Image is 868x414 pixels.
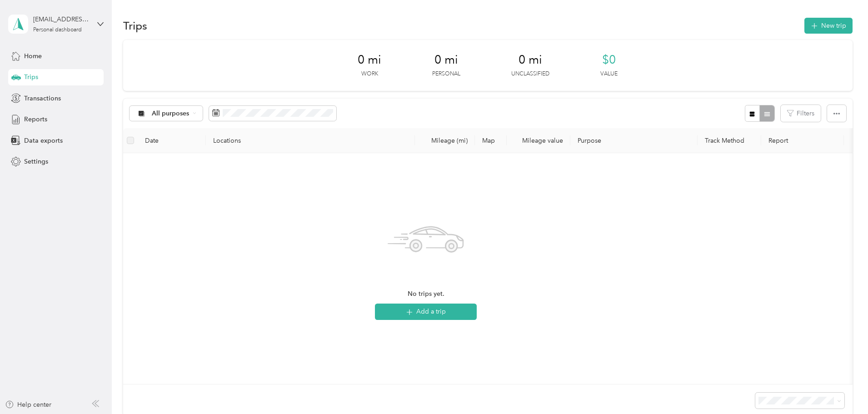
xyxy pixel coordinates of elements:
[24,51,42,61] span: Home
[434,53,458,67] span: 0 mi
[570,128,698,153] th: Purpose
[781,105,821,122] button: Filters
[475,128,507,153] th: Map
[24,94,61,103] span: Transactions
[817,363,868,414] iframe: Everlance-gr Chat Button Frame
[804,18,853,34] button: New trip
[358,53,381,67] span: 0 mi
[24,136,63,145] span: Data exports
[602,53,616,67] span: $0
[33,27,82,33] div: Personal dashboard
[24,72,38,82] span: Trips
[152,110,190,117] span: All purposes
[123,21,147,30] h1: Trips
[519,53,542,67] span: 0 mi
[432,70,460,78] p: Personal
[408,289,444,299] span: No trips yet.
[375,304,477,320] button: Add a trip
[361,70,378,78] p: Work
[415,128,475,153] th: Mileage (mi)
[511,70,549,78] p: Unclassified
[507,128,570,153] th: Mileage value
[5,400,51,409] button: Help center
[698,128,761,153] th: Track Method
[761,128,844,153] th: Report
[600,70,618,78] p: Value
[24,115,47,124] span: Reports
[24,157,48,166] span: Settings
[33,15,90,24] div: [EMAIL_ADDRESS][DOMAIN_NAME]
[138,128,206,153] th: Date
[206,128,415,153] th: Locations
